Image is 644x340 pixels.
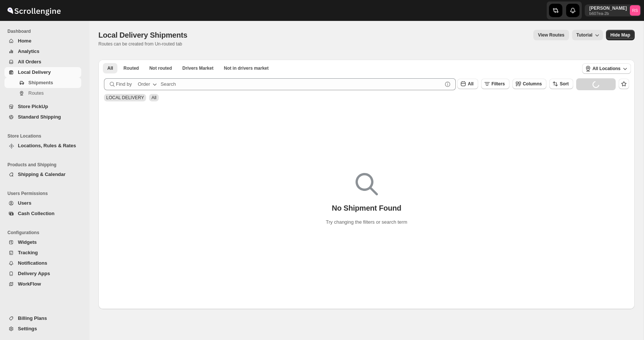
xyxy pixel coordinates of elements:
[18,200,31,206] span: Users
[224,65,269,71] span: Not in drivers market
[523,81,542,86] span: Columns
[4,279,81,289] button: WorkFlow
[356,173,378,195] img: Empty search results
[4,237,81,248] button: Widgets
[326,218,407,226] p: Try changing the filters or search term
[18,239,37,245] span: Widgets
[593,66,621,72] span: All Locations
[4,198,81,208] button: Users
[98,31,187,39] span: Local Delivery Shipments
[18,59,41,64] span: All Orders
[468,81,473,86] span: All
[18,250,38,255] span: Tracking
[18,171,66,177] span: Shipping & Calendar
[4,78,81,88] button: Shipments
[18,271,50,276] span: Delivery Apps
[4,169,81,180] button: Shipping & Calendar
[4,208,81,219] button: Cash Collection
[589,5,627,11] p: [PERSON_NAME]
[123,65,139,71] span: Routed
[589,11,627,16] p: b607ea-2b
[549,79,573,89] button: Sort
[98,41,190,47] p: Routes can be created from Un-routed tab
[7,28,84,34] span: Dashboard
[18,38,31,44] span: Home
[178,63,218,73] button: Claimable
[18,211,54,216] span: Cash Collection
[133,78,163,90] button: Order
[161,78,442,90] input: Search
[28,90,44,96] span: Routes
[481,79,509,89] button: Filters
[7,191,84,196] span: Users Permissions
[18,326,37,331] span: Settings
[7,162,84,168] span: Products and Shipping
[28,80,53,85] span: Shipments
[457,79,478,89] button: All
[6,1,62,20] img: ScrollEngine
[151,95,156,100] span: All
[492,81,505,86] span: Filters
[145,63,177,73] button: Unrouted
[332,204,401,212] p: No Shipment Found
[4,36,81,46] button: Home
[4,324,81,334] button: Settings
[4,313,81,324] button: Billing Plans
[610,32,630,38] span: Hide Map
[18,143,76,148] span: Locations, Rules & Rates
[18,315,47,321] span: Billing Plans
[4,141,81,151] button: Locations, Rules & Rates
[4,268,81,279] button: Delivery Apps
[18,48,40,54] span: Analytics
[103,63,117,73] button: All
[4,258,81,268] button: Notifications
[4,57,81,67] button: All Orders
[572,30,603,40] button: Tutorial
[577,32,593,38] span: Tutorial
[538,32,564,38] span: View Routes
[116,81,132,88] span: Find by
[4,248,81,258] button: Tracking
[4,46,81,57] button: Analytics
[7,230,84,236] span: Configurations
[7,133,84,139] span: Store Locations
[107,65,113,71] span: All
[18,114,61,120] span: Standard Shipping
[18,260,47,266] span: Notifications
[533,30,569,40] button: view route
[632,8,638,13] text: RS
[18,69,51,75] span: Local Delivery
[582,63,631,74] button: All Locations
[606,30,635,40] button: Map action label
[18,281,41,287] span: WorkFlow
[560,81,569,86] span: Sort
[220,63,273,73] button: Un-claimable
[149,65,172,71] span: Not routed
[182,65,213,71] span: Drivers Market
[106,95,144,100] span: LOCAL DELIVERY
[630,5,640,16] span: Romil Seth
[18,104,48,109] span: Store PickUp
[585,4,641,16] button: User menu
[138,81,150,88] div: Order
[512,79,546,89] button: Columns
[119,63,143,73] button: Routed
[4,88,81,98] button: Routes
